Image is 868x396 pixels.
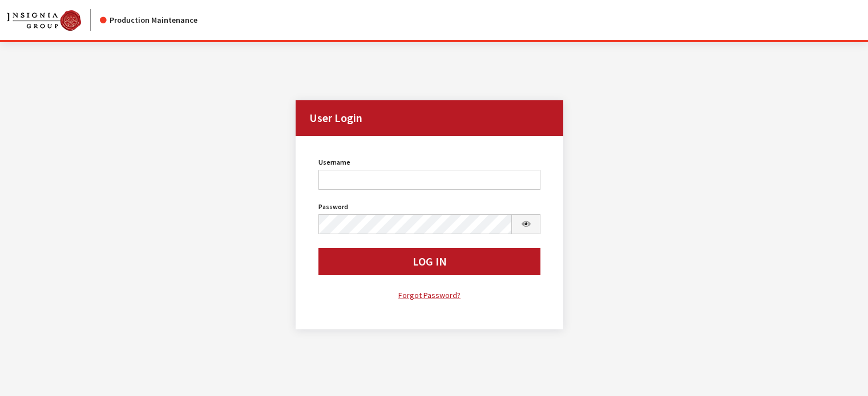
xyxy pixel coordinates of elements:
button: Show Password [511,214,541,234]
div: Production Maintenance [100,14,197,26]
label: Username [318,157,350,168]
h2: User Login [296,100,564,136]
a: Insignia Group logo [7,9,100,31]
a: Forgot Password? [318,289,541,302]
img: Catalog Maintenance [7,10,81,31]
button: Log In [318,248,541,275]
label: Password [318,202,348,212]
